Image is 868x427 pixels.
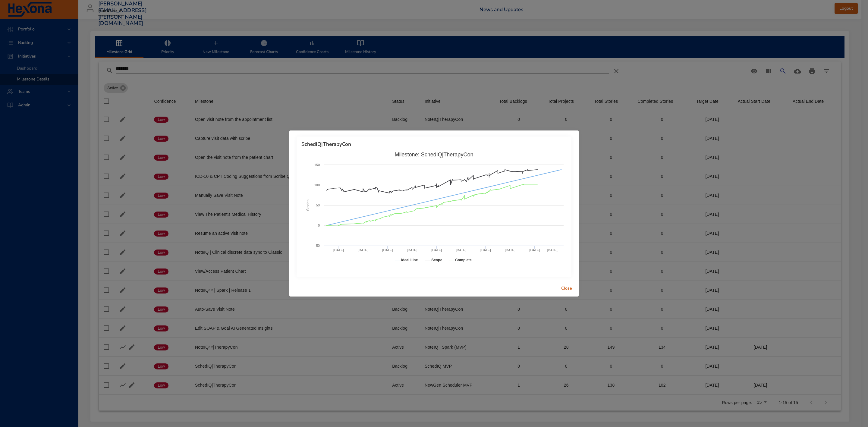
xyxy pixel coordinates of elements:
span: Close [559,285,574,292]
text: [DATE] [382,248,393,252]
text: [DATE] [431,248,442,252]
text: Stories [306,200,310,211]
text: [DATE] [530,248,540,252]
text: Complete [455,258,472,262]
h6: SchedIQ|TherapyCon [301,141,567,147]
text: [DATE] [333,248,344,252]
text: [DATE], … [547,248,563,252]
text: 50 [316,203,320,207]
text: Scope [431,258,442,262]
text: Milestone: SchedIQ|TherapyCon [395,152,473,158]
text: [DATE] [456,248,467,252]
text: 0 [318,224,320,227]
text: [DATE] [358,248,368,252]
button: Close [557,283,576,294]
text: [DATE] [505,248,515,252]
text: -50 [315,244,320,247]
text: Ideal Line [401,258,418,262]
text: 100 [314,183,320,187]
text: [DATE] [407,248,417,252]
text: [DATE] [480,248,491,252]
text: 150 [314,163,320,167]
